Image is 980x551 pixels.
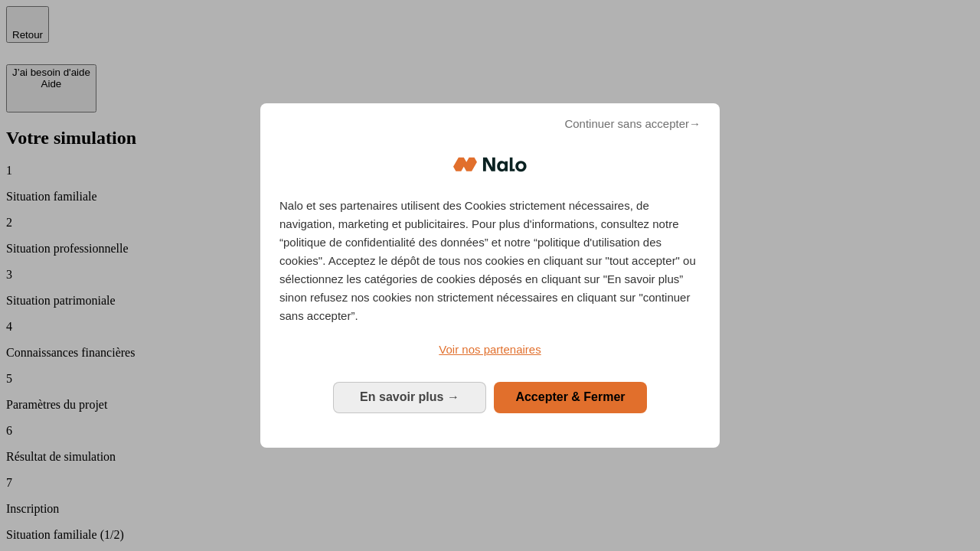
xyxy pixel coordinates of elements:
[439,343,541,356] span: Voir nos partenaires
[279,197,701,325] p: Nalo et ses partenaires utilisent des Cookies strictement nécessaires, de navigation, marketing e...
[260,103,720,447] div: Bienvenue chez Nalo Gestion du consentement
[279,341,701,359] a: Voir nos partenaires
[360,390,459,403] span: En savoir plus →
[515,390,625,403] span: Accepter & Fermer
[453,142,527,187] img: Logo
[564,115,701,133] span: Continuer sans accepter→
[494,382,647,412] button: Accepter & Fermer: Accepter notre traitement des données et fermer
[333,382,486,412] button: En savoir plus: Configurer vos consentements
